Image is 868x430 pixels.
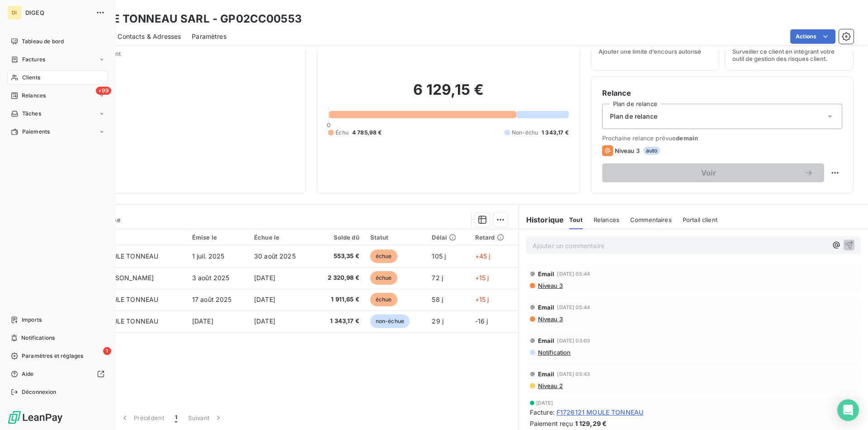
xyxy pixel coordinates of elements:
[613,169,804,176] span: Voir
[557,371,590,377] span: [DATE] 05:43
[7,5,22,20] div: DI
[192,32,226,41] span: Paramètres
[192,234,243,241] div: Émise le
[475,317,488,325] span: -16 j
[335,129,349,137] span: Échu
[22,128,50,136] span: Paiements
[538,270,555,277] span: Email
[602,163,824,182] button: Voir
[557,305,590,310] span: [DATE] 05:44
[630,216,672,223] span: Commentaires
[370,293,397,306] span: échue
[530,407,555,417] span: Facture :
[175,413,177,422] span: 1
[254,234,307,241] div: Échue le
[318,234,359,241] div: Solde dû
[115,408,170,427] button: Précédent
[837,399,859,421] div: Open Intercom Messenger
[352,129,382,137] span: 4 785,98 €
[21,334,55,342] span: Notifications
[370,271,397,285] span: échue
[732,48,846,62] span: Surveiller ce client en intégrant votre outil de gestion des risques client.
[318,295,359,304] span: 1 911,65 €
[22,37,64,46] span: Tableau de bord
[676,134,698,142] span: demain
[80,11,302,27] h3: MOULE TONNEAU SARL - GP02CC00553
[73,50,295,63] span: Propriétés Client
[254,274,275,282] span: [DATE]
[599,48,701,55] span: Ajouter une limite d’encours autorisé
[530,419,573,428] span: Paiement reçu
[7,367,108,381] a: Aide
[328,81,568,108] h2: 6 129,15 €
[432,252,446,260] span: 105 j
[370,250,397,263] span: échue
[537,282,563,289] span: Niveau 3
[538,304,555,311] span: Email
[22,55,45,64] span: Factures
[22,74,40,82] span: Clients
[254,317,275,325] span: [DATE]
[537,315,563,323] span: Niveau 3
[318,273,359,282] span: 2 320,98 €
[519,214,564,225] h6: Historique
[22,352,83,360] span: Paramètres et réglages
[254,252,296,260] span: 30 août 2025
[790,29,835,44] button: Actions
[537,349,571,356] span: Notification
[103,347,111,355] span: 1
[643,147,660,155] span: auto
[538,337,555,344] span: Email
[192,252,225,260] span: 1 juil. 2025
[602,134,842,142] span: Prochaine relance prévue
[432,234,464,241] div: Délai
[538,370,555,378] span: Email
[432,317,443,325] span: 29 j
[318,252,359,261] span: 553,35 €
[432,296,443,303] span: 58 j
[602,88,842,98] h6: Relance
[22,388,57,396] span: Déconnexion
[615,147,640,154] span: Niveau 3
[192,274,230,282] span: 3 août 2025
[318,317,359,326] span: 1 343,17 €
[557,407,643,417] span: F1726121 MOULE TONNEAU
[170,408,183,427] button: 1
[183,408,228,427] button: Suivant
[610,112,657,121] span: Plan de relance
[557,338,590,343] span: [DATE] 03:03
[475,296,489,303] span: +15 j
[22,110,41,118] span: Tâches
[370,234,421,241] div: Statut
[542,129,569,137] span: 1 343,17 €
[512,129,538,137] span: Non-échu
[432,274,443,282] span: 72 j
[536,400,553,406] span: [DATE]
[118,32,181,41] span: Contacts & Adresses
[569,216,583,223] span: Tout
[22,92,46,100] span: Relances
[7,410,63,425] img: Logo LeanPay
[254,296,275,303] span: [DATE]
[69,233,181,241] div: Référence
[22,370,34,378] span: Aide
[25,9,90,16] span: DIGEQ
[575,419,607,428] span: 1 129,29 €
[192,317,213,325] span: [DATE]
[537,382,563,389] span: Niveau 2
[475,274,489,282] span: +15 j
[192,296,232,303] span: 17 août 2025
[96,87,111,95] span: +99
[557,271,590,277] span: [DATE] 05:44
[475,252,491,260] span: +45 j
[370,314,410,328] span: non-échue
[683,216,717,223] span: Portail client
[327,121,330,129] span: 0
[594,216,619,223] span: Relances
[475,234,513,241] div: Retard
[22,316,42,324] span: Imports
